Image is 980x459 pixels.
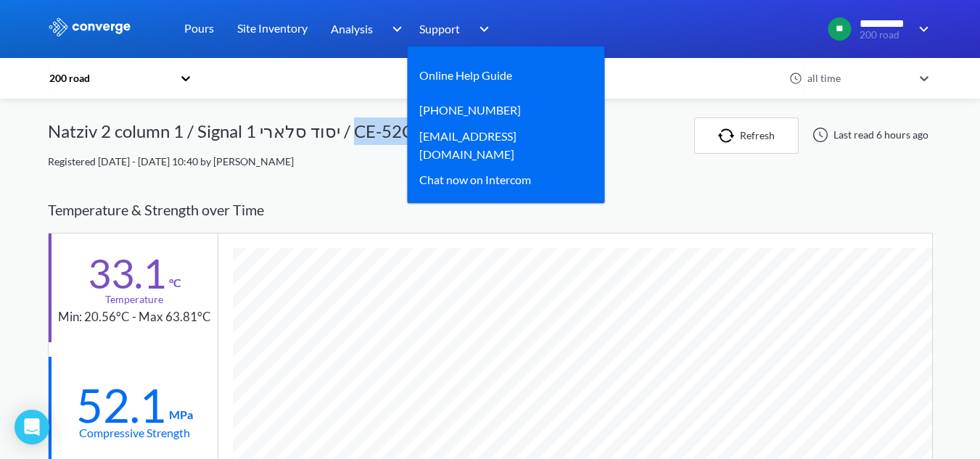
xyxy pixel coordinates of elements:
img: downArrow.svg [382,20,405,38]
div: 52.1 [76,387,166,423]
img: downArrow.svg [470,20,493,38]
a: Online Help Guide [419,66,512,84]
div: Temperature & Strength over Time [48,187,933,233]
button: Refresh [694,117,799,154]
div: Chat now on Intercom [419,170,531,189]
img: logo_ewhite.svg [48,17,132,36]
span: Registered [DATE] - [DATE] 10:40 by [PERSON_NAME] [48,155,294,168]
div: Open Intercom Messenger [15,410,49,444]
div: all time [804,70,913,86]
span: 200 road [860,30,910,41]
div: Min: 20.56°C - Max 63.81°C [58,307,211,327]
span: Support [419,20,460,38]
div: Compressive Strength [79,423,190,442]
img: downArrow.svg [910,20,933,38]
div: Temperature [105,291,163,307]
img: icon-refresh.svg [718,128,740,143]
img: icon-clock.svg [789,72,802,85]
div: 33.1 [88,255,166,291]
a: [EMAIL_ADDRESS][DOMAIN_NAME] [419,127,582,163]
span: Analysis [331,20,373,38]
div: Last read 6 hours ago [804,126,933,144]
div: 200 road [48,70,173,86]
a: [PHONE_NUMBER] [419,101,521,119]
div: Natziv 2 column 1 / Signal 1 יסוד סלארי / CE-52C0E / Probe 1 [48,117,508,154]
